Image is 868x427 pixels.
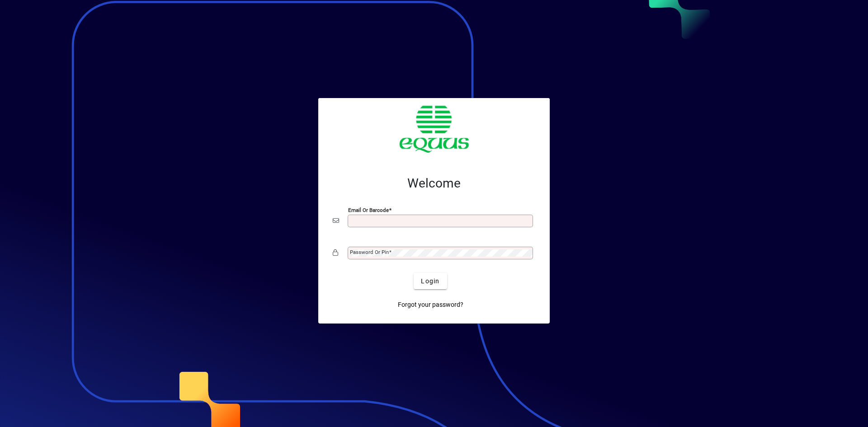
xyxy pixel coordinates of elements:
h2: Welcome [333,176,535,191]
button: Login [414,273,447,289]
mat-label: Email or Barcode [348,207,389,213]
span: Forgot your password? [398,300,463,310]
mat-label: Password or Pin [350,249,389,255]
span: Login [421,277,439,286]
a: Forgot your password? [394,296,467,313]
